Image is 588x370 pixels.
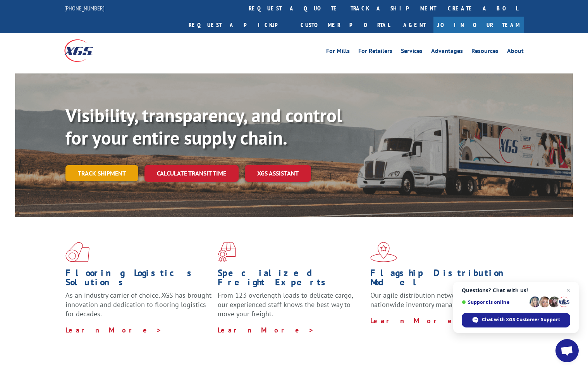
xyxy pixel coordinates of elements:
[462,299,527,305] span: Support is online
[482,316,560,323] span: Chat with XGS Customer Support
[65,291,211,318] span: As an industry carrier of choice, XGS has brought innovation and dedication to flooring logistics...
[507,48,524,56] a: About
[462,287,570,293] span: Questions? Chat with us!
[358,48,392,56] a: For Retailers
[433,17,524,33] a: Join Our Team
[370,242,397,262] img: xgs-icon-flagship-distribution-model-red
[65,268,212,291] h1: Flooring Logistics Solutions
[370,316,467,325] a: Learn More >
[245,165,311,182] a: XGS ASSISTANT
[65,103,342,150] b: Visibility, transparency, and control for your entire supply chain.
[370,268,517,291] h1: Flagship Distribution Model
[65,326,162,334] a: Learn More >
[471,48,499,56] a: Resources
[144,165,239,182] a: Calculate transit time
[218,326,314,334] a: Learn More >
[65,242,89,262] img: xgs-icon-total-supply-chain-intelligence-red
[462,313,570,327] div: Chat with XGS Customer Support
[183,17,295,33] a: Request a pickup
[64,4,105,12] a: [PHONE_NUMBER]
[295,17,395,33] a: Customer Portal
[218,242,236,262] img: xgs-icon-focused-on-flooring-red
[218,291,364,325] p: From 123 overlength loads to delicate cargo, our experienced staff knows the best way to move you...
[65,165,138,181] a: Track shipment
[326,48,350,56] a: For Mills
[555,339,579,362] div: Open chat
[564,286,573,295] span: Close chat
[370,291,513,309] span: Our agile distribution network gives you nationwide inventory management on demand.
[218,268,364,291] h1: Specialized Freight Experts
[431,48,463,56] a: Advantages
[395,17,433,33] a: Agent
[401,48,423,56] a: Services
